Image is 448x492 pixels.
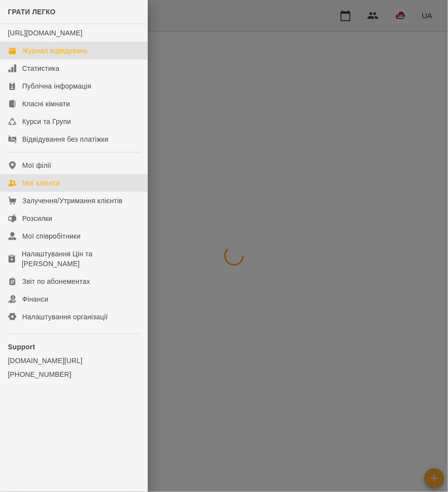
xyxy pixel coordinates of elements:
[22,99,70,109] div: Класні кімнати
[8,356,139,366] a: [DOMAIN_NAME][URL]
[22,63,60,73] div: Статистика
[22,178,60,188] div: Мої клієнти
[8,29,82,37] a: [URL][DOMAIN_NAME]
[22,277,90,286] div: Звіт по абонементах
[22,160,51,170] div: Мої філії
[22,231,81,241] div: Мої співробітники
[22,249,139,269] div: Налаштування Цін та [PERSON_NAME]
[22,196,123,206] div: Залучення/Утримання клієнтів
[22,214,52,223] div: Розсилки
[22,117,71,126] div: Курси та Групи
[8,369,139,379] a: [PHONE_NUMBER]
[8,8,56,16] span: ГРАТИ ЛЕГКО
[22,46,88,56] div: Журнал відвідувань
[22,134,108,144] div: Відвідування без платіжки
[22,312,108,322] div: Налаштування організації
[22,294,48,304] div: Фінанси
[8,342,139,352] p: Support
[22,81,91,91] div: Публічна інформація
